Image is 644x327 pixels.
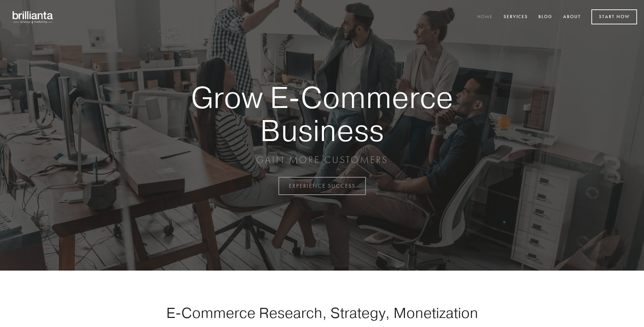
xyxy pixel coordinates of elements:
a: Services [499,11,532,23]
a: Start Now [591,9,637,24]
a: EXPERIENCE SUCCESS [278,177,366,195]
a: Blog [534,11,557,23]
a: Home [473,11,497,23]
img: brillianta - research, strategy, marketing [7,7,59,27]
strong: Grow E-Commerce Business [167,81,477,147]
a: About [559,11,585,23]
p: GAIN MORE CUSTOMERS [167,154,477,166]
h1: E-Commerce Research, Strategy, Monetization [144,304,500,321]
